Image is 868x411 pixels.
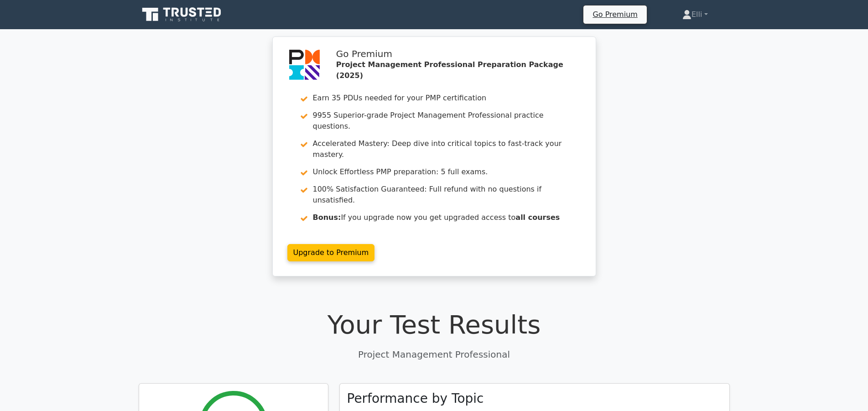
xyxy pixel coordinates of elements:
a: Elli [660,5,730,24]
h1: Your Test Results [139,309,730,340]
p: Project Management Professional [139,348,730,361]
a: Upgrade to Premium [287,244,375,261]
a: Go Premium [587,8,643,21]
h3: Performance by Topic [347,391,484,406]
